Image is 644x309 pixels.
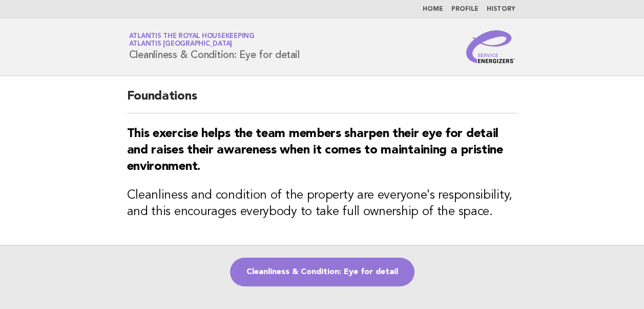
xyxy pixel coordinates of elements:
h3: Cleanliness and condition of the property are everyone's responsibility, and this encourages ever... [127,187,517,220]
img: Service Energizers [466,30,515,63]
span: Atlantis [GEOGRAPHIC_DATA] [129,41,233,48]
strong: This exercise helps the team members sharpen their eye for detail and raises their awareness when... [127,128,503,173]
a: Profile [451,6,479,12]
h2: Foundations [127,88,517,113]
a: Atlantis the Royal HousekeepingAtlantis [GEOGRAPHIC_DATA] [129,33,255,47]
a: History [487,6,515,12]
h1: Cleanliness & Condition: Eye for detail [129,33,300,60]
a: Home [423,6,443,12]
a: Cleanliness & Condition: Eye for detail [230,258,414,286]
